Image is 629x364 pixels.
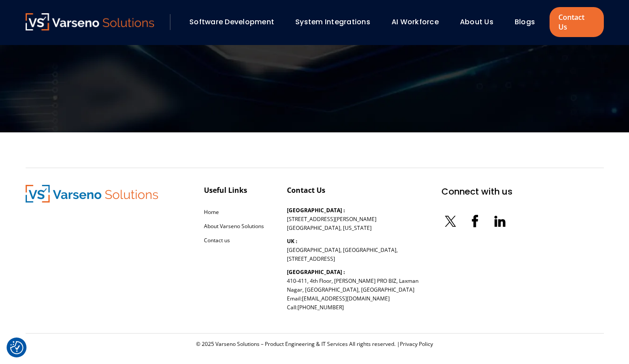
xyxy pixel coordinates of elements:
[291,15,383,30] div: System Integrations
[287,206,377,233] p: [STREET_ADDRESS][PERSON_NAME] [GEOGRAPHIC_DATA], [US_STATE]
[287,268,418,312] p: 410-411, 4th Floor, [PERSON_NAME] PRO BIZ, Laxman Nagar, [GEOGRAPHIC_DATA], [GEOGRAPHIC_DATA] Ema...
[515,17,535,27] a: Blogs
[400,340,433,348] a: Privacy Policy
[287,237,297,245] b: UK :
[26,185,158,203] img: Varseno Solutions – Product Engineering & IT Services
[510,15,547,30] div: Blogs
[287,206,345,214] b: [GEOGRAPHIC_DATA] :
[185,15,286,30] div: Software Development
[287,268,345,276] b: [GEOGRAPHIC_DATA] :
[287,185,325,195] div: Contact Us
[387,15,451,30] div: AI Workforce
[302,295,390,302] a: [EMAIL_ADDRESS][DOMAIN_NAME]
[10,341,23,354] img: Revisit consent button
[204,236,230,244] a: Contact us
[298,304,344,311] a: [PHONE_NUMBER]
[26,13,154,30] img: Varseno Solutions – Product Engineering & IT Services
[460,17,493,27] a: About Us
[26,341,604,348] div: © 2025 Varseno Solutions – Product Engineering & IT Services All rights reserved. |
[441,185,512,198] div: Connect with us
[10,341,23,354] button: Cookie Settings
[189,17,274,27] a: Software Development
[295,17,370,27] a: System Integrations
[456,15,506,30] div: About Us
[392,17,439,27] a: AI Workforce
[204,208,219,216] a: Home
[204,185,247,195] div: Useful Links
[204,222,264,230] a: About Varseno Solutions
[26,13,154,31] a: Varseno Solutions – Product Engineering & IT Services
[550,7,603,37] a: Contact Us
[287,237,398,263] p: [GEOGRAPHIC_DATA], [GEOGRAPHIC_DATA], [STREET_ADDRESS]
